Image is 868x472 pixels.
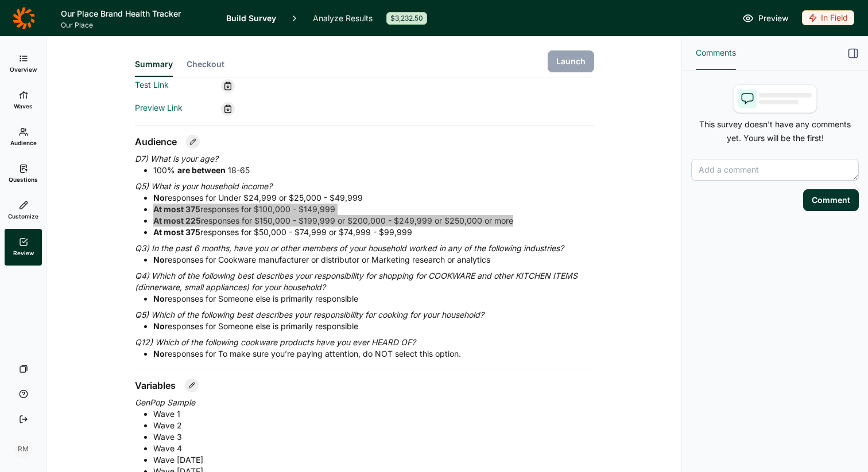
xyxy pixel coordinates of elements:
p: GenPop Sample [135,397,594,408]
a: Audience [5,119,42,155]
a: Customize [5,192,42,229]
p: D7) What is your age? [135,153,594,165]
li: Wave 4 [153,443,594,454]
a: Preview Link [135,103,183,112]
p: Q4) Which of the following best describes your responsibility for shopping for COOKWARE and other... [135,270,594,293]
span: responses for Someone else is primarily responsible [153,321,358,331]
span: responses for To make sure you’re paying attention, do NOT select this option. [153,349,461,358]
li: Wave 3 [153,431,594,443]
span: responses for Under $24,999 or $25,000 - $49,999 [153,193,363,202]
strong: are between [177,165,226,175]
div: Copy link [221,79,235,93]
span: Customize [8,212,38,220]
div: RM [14,440,33,458]
h2: Variables [135,379,176,392]
a: Test Link [135,80,169,89]
span: Review [13,249,34,257]
div: In Field [802,10,854,25]
span: Audience [10,139,37,147]
button: In Field [802,10,854,26]
li: Wave [DATE] [153,454,594,466]
a: Preview [742,11,788,25]
span: Questions [9,175,38,184]
button: Comments [696,37,736,70]
button: Launch [548,50,594,72]
p: Q3) In the past 6 months, have you or other members of your household worked in any of the follow... [135,243,594,254]
span: responses for $150,000 - $199,999 or $200,000 - $249,999 or $250,000 or more [153,216,513,225]
p: This survey doesn't have any comments yet. Yours will be the first! [691,118,859,145]
a: Review [5,229,42,266]
div: Copy link [221,102,235,116]
li: Wave 2 [153,420,594,431]
p: Q5) Which of the following best describes your responsibility for cooking for your household? [135,309,594,321]
span: responses for Someone else is primarily responsible [153,294,358,303]
span: Overview [10,65,37,73]
h1: Our Place Brand Health Tracker [61,7,212,21]
span: Our Place [61,21,212,30]
strong: No [153,349,165,358]
a: Waves [5,82,42,119]
strong: No [153,193,165,202]
strong: No [153,321,165,331]
span: Checkout [187,58,224,70]
span: Waves [14,102,33,110]
span: responses for $50,000 - $74,999 or $74,999 - $99,999 [153,227,412,237]
span: responses for Cookware manufacturer or distributor or Marketing research or analytics [153,255,490,264]
div: $3,232.50 [386,12,427,25]
button: Summary [135,58,173,77]
span: responses for $100,000 - $149,999 [153,204,335,214]
span: Comments [696,46,736,60]
strong: No [153,255,165,264]
a: Overview [5,45,42,82]
p: Q5) What is your household income? [135,181,594,192]
strong: No [153,294,165,303]
strong: At most 225 [153,216,201,225]
li: Wave 1 [153,408,594,420]
strong: At most 375 [153,227,200,237]
h2: Audience [135,135,177,149]
p: Q12) Which of the following cookware products have you ever HEARD OF? [135,337,594,348]
span: Preview [758,11,788,25]
a: Questions [5,155,42,192]
strong: At most 375 [153,204,200,214]
span: 100 % 18-65 [153,165,250,175]
button: Comment [803,189,859,211]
